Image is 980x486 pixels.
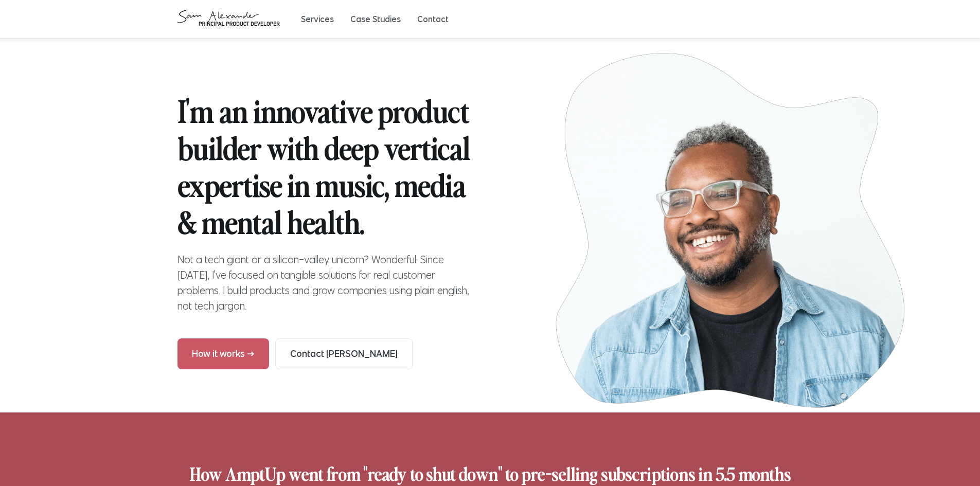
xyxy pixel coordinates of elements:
[275,338,413,369] button: Contact [PERSON_NAME]
[189,462,791,484] h2: How AmptUp went from "ready to shut down" to pre-selling subscriptions in 5.5 months
[301,14,334,24] button: Services
[301,13,334,25] a: Services
[350,14,401,24] button: Case Studies
[177,338,269,369] button: How it works →
[417,13,449,25] a: Contact
[350,13,401,25] a: Case Studies
[177,252,474,314] p: Not a tech giant or a silicon-valley unicorn? Wonderful. Since [DATE], I've focused on tangible s...
[177,92,474,240] h2: I'm an innovative product builder with deep vertical expertise in music, media & mental health.
[417,14,449,24] button: Contact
